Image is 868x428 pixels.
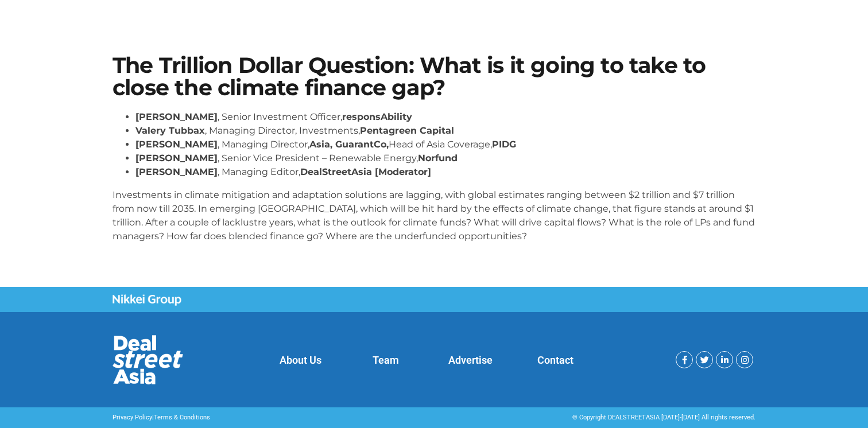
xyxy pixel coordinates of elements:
[418,153,458,164] strong: Norfund
[492,139,516,150] strong: PIDG
[135,138,755,151] li: , Managing Director, Head of Asia Coverage,
[113,55,755,99] h1: The Trillion Dollar Question: What is it going to take to close the climate finance gap?
[135,153,218,164] strong: [PERSON_NAME]
[113,294,181,306] img: Nikkei Group
[135,125,205,136] strong: Valery Tubbax
[135,124,755,138] li: , Managing Director, Investments,
[113,413,428,423] p: |
[135,110,755,124] li: , Senior Investment Officer,
[373,354,399,366] a: Team
[113,414,152,421] a: Privacy Policy
[113,188,755,243] p: Investments in climate mitigation and adaptation solutions are lagging, with global estimates ran...
[440,413,755,423] div: © Copyright DEALSTREETASIA [DATE]-[DATE] All rights reserved.
[280,354,321,366] a: About Us
[448,354,493,366] a: Advertise
[135,165,755,179] li: , Managing Editor,
[537,354,573,366] a: Contact
[154,414,210,421] a: Terms & Conditions
[300,166,431,177] strong: DealStreetAsia [Moderator]
[360,125,454,136] strong: Pentagreen Capital
[135,166,218,177] strong: [PERSON_NAME]
[135,139,218,150] strong: [PERSON_NAME]
[342,111,412,122] strong: responsAbility
[309,139,389,150] strong: Asia, GuarantCo,
[135,111,218,122] strong: [PERSON_NAME]
[135,151,755,165] li: , Senior Vice President – Renewable Energy,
